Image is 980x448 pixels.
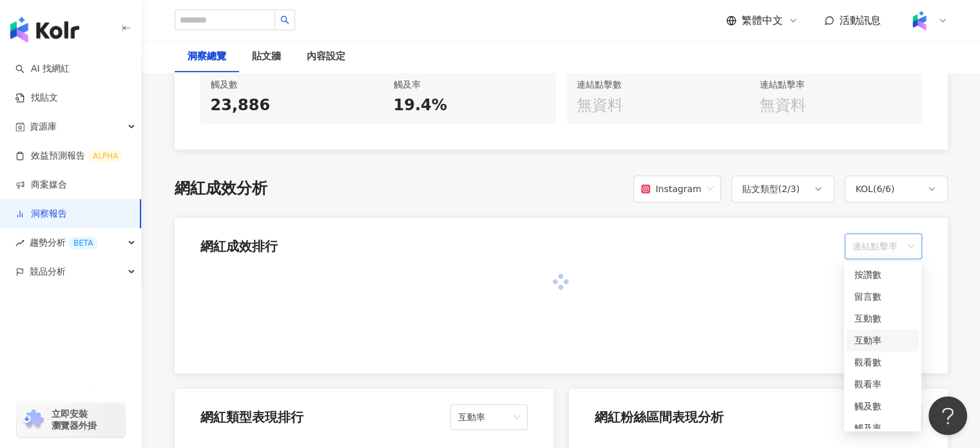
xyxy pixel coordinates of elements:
[21,409,46,430] img: chrome extension
[854,355,911,369] div: 觀看數
[252,49,281,64] div: 貼文牆
[852,234,914,258] span: 連結點擊率
[200,237,278,255] div: 網紅成效排行
[854,399,911,413] div: 觸及數
[856,181,895,197] div: KOL ( 6 / 6 )
[760,77,912,92] div: 連結點擊率
[742,181,800,197] div: 貼文類型 ( 2 / 3 )
[595,408,724,426] div: 網紅粉絲區間表現分析
[854,311,911,326] div: 互動數
[15,239,24,248] span: rise
[15,63,70,75] a: searchAI 找網紅
[854,289,911,304] div: 留言數
[641,177,701,201] div: Instagram
[175,178,267,200] div: 網紅成效分析
[200,408,303,426] div: 網紅類型表現排行
[30,112,57,141] span: 資源庫
[840,14,881,26] span: 活動訊息
[854,333,911,347] div: 互動率
[17,402,125,437] a: chrome extension立即安裝 瀏覽器外掛
[187,49,226,64] div: 洞察總覽
[15,179,67,191] a: 商案媒合
[847,286,919,307] div: 留言數
[847,264,919,286] div: 按讚數
[760,95,912,117] div: 無資料
[15,92,58,104] a: 找貼文
[30,257,66,286] span: 競品分析
[928,396,967,435] iframe: Help Scout Beacon - Open
[52,408,97,431] span: 立即安裝 瀏覽器外掛
[907,8,932,33] img: Kolr%20app%20icon%20%281%29.png
[577,95,729,117] div: 無資料
[854,268,911,282] div: 按讚數
[847,351,919,373] div: 觀看數
[847,395,919,417] div: 觸及數
[854,377,911,391] div: 觀看率
[15,208,67,220] a: 洞察報告
[394,95,546,117] div: 19.4%
[68,237,98,249] div: BETA
[10,17,79,43] img: logo
[394,77,546,92] div: 觸及率
[30,228,98,257] span: 趨勢分析
[280,15,289,24] span: search
[458,405,520,429] span: 互動率
[577,77,729,92] div: 連結點擊數
[847,307,919,329] div: 互動數
[211,95,363,117] div: 23,886
[211,77,363,92] div: 觸及數
[847,329,919,351] div: 互動率
[854,421,911,435] div: 觸及率
[15,150,123,162] a: 效益預測報告ALPHA
[742,14,783,28] span: 繁體中文
[847,373,919,395] div: 觀看率
[307,49,345,64] div: 內容設定
[847,417,919,439] div: 觸及率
